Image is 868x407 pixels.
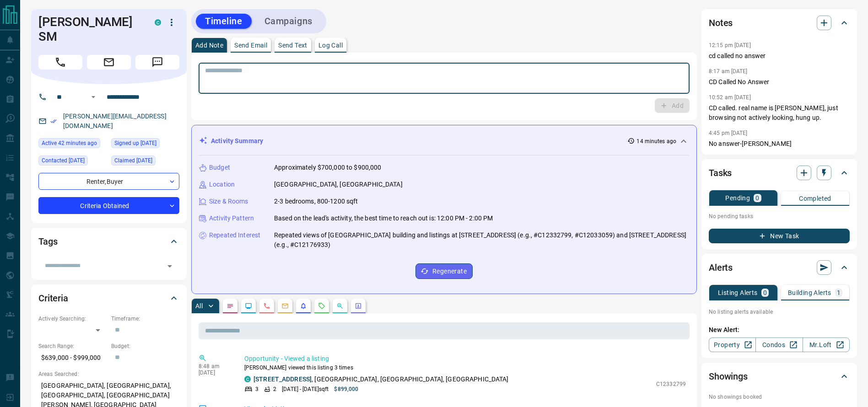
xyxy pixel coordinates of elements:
[709,42,751,48] p: 12:15 pm [DATE]
[195,303,203,309] p: All
[209,197,248,206] p: Size & Rooms
[211,136,263,146] p: Activity Summary
[38,173,179,190] div: Renter , Buyer
[709,68,748,75] p: 8:17 am [DATE]
[111,315,179,323] p: Timeframe:
[255,385,259,393] p: 3
[50,118,57,124] svg: Email Verified
[253,375,312,383] a: [STREET_ADDRESS]
[803,337,850,352] a: Mr.Loft
[195,42,223,48] p: Add Note
[38,155,107,168] div: Thu Jun 19 2025
[318,42,343,48] p: Log Call
[63,112,167,129] a: [PERSON_NAME][EMAIL_ADDRESS][DOMAIN_NAME]
[709,257,850,278] div: Alerts
[209,230,260,240] p: Repeated Interest
[763,289,767,296] p: 0
[253,375,509,384] p: , [GEOGRAPHIC_DATA], [GEOGRAPHIC_DATA], [GEOGRAPHIC_DATA]
[245,302,252,310] svg: Lead Browsing Activity
[38,138,107,151] div: Tue Sep 16 2025
[209,214,254,223] p: Activity Pattern
[196,14,252,29] button: Timeline
[38,234,57,249] h2: Tags
[709,162,850,184] div: Tasks
[38,287,179,309] div: Criteria
[709,16,733,30] h2: Notes
[38,342,107,350] p: Search Range:
[274,180,403,189] p: [GEOGRAPHIC_DATA], [GEOGRAPHIC_DATA]
[114,139,156,148] span: Signed up [DATE]
[111,138,179,151] div: Tue Sep 29 2020
[274,163,381,172] p: Approximately $700,000 to $900,000
[38,315,107,323] p: Actively Searching:
[42,139,97,148] span: Active 42 minutes ago
[709,369,748,384] h2: Showings
[199,363,231,370] p: 8:48 am
[199,133,689,150] div: Activity Summary14 minutes ago
[234,42,267,48] p: Send Email
[42,156,85,165] span: Contacted [DATE]
[38,230,179,252] div: Tags
[636,137,676,145] p: 14 minutes ago
[281,302,289,310] svg: Emails
[318,302,325,310] svg: Requests
[38,15,141,44] h1: [PERSON_NAME] SM
[209,180,235,189] p: Location
[255,14,322,29] button: Campaigns
[656,380,686,388] p: C12332799
[199,370,231,376] p: [DATE]
[244,376,251,382] div: condos.ca
[709,325,850,335] p: New Alert:
[244,364,686,372] p: [PERSON_NAME] viewed this listing 3 times
[278,42,307,48] p: Send Text
[274,230,689,250] p: Repeated views of [GEOGRAPHIC_DATA] building and listings at [STREET_ADDRESS] (e.g., #C12332799, ...
[334,385,358,393] p: $899,000
[709,166,732,180] h2: Tasks
[709,130,748,136] p: 4:45 pm [DATE]
[111,155,179,168] div: Tue Mar 22 2022
[274,197,358,206] p: 2-3 bedrooms, 800-1200 sqft
[114,156,152,165] span: Claimed [DATE]
[709,260,733,275] h2: Alerts
[718,289,758,296] p: Listing Alerts
[799,195,831,202] p: Completed
[226,302,234,310] svg: Notes
[38,350,107,365] p: $639,000 - $999,000
[87,55,131,70] span: Email
[709,103,850,123] p: CD called. real name is [PERSON_NAME], just browsing not actively looking, hung up.
[709,365,850,387] div: Showings
[709,229,850,243] button: New Task
[263,302,270,310] svg: Calls
[38,370,179,378] p: Areas Searched:
[38,55,82,70] span: Call
[725,195,750,201] p: Pending
[709,308,850,316] p: No listing alerts available
[111,342,179,350] p: Budget:
[163,260,176,273] button: Open
[300,302,307,310] svg: Listing Alerts
[709,139,850,149] p: No answer-[PERSON_NAME]
[336,302,344,310] svg: Opportunities
[709,337,756,352] a: Property
[709,393,850,401] p: No showings booked
[709,77,850,87] p: CD Called No Answer
[755,195,759,201] p: 0
[355,302,362,310] svg: Agent Actions
[709,94,751,101] p: 10:52 am [DATE]
[155,19,161,26] div: condos.ca
[282,385,329,393] p: [DATE] - [DATE] sqft
[88,91,99,102] button: Open
[209,163,230,172] p: Budget
[709,12,850,34] div: Notes
[135,55,179,70] span: Message
[837,289,841,296] p: 1
[273,385,276,393] p: 2
[415,263,473,279] button: Regenerate
[788,289,831,296] p: Building Alerts
[38,291,68,305] h2: Criteria
[244,354,686,364] p: Opportunity - Viewed a listing
[274,214,493,223] p: Based on the lead's activity, the best time to reach out is: 12:00 PM - 2:00 PM
[709,209,850,223] p: No pending tasks
[38,197,179,214] div: Criteria Obtained
[755,337,803,352] a: Condos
